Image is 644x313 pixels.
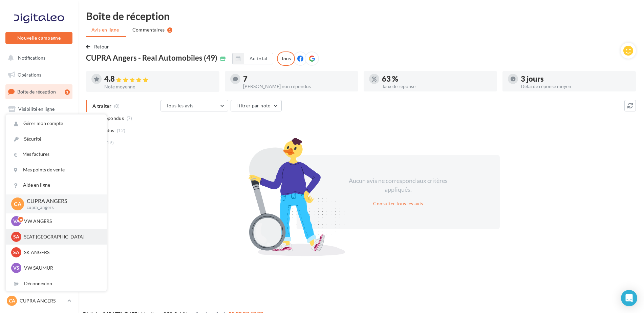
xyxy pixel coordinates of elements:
span: SA [13,233,19,240]
div: Boîte de réception [86,11,636,21]
button: Filtrer par note [231,100,282,111]
button: Notifications [4,51,71,65]
a: Mes points de vente [6,162,107,178]
p: VW ANGERS [24,218,99,225]
div: 63 % [382,75,492,83]
span: (19) [105,140,114,145]
a: Campagnes [4,119,74,133]
div: 1 [167,27,172,33]
span: (12) [117,128,125,133]
a: Visibilité en ligne [4,102,74,116]
a: Sécurité [6,131,107,147]
span: CUPRA Angers - Real Automobiles (49) [86,54,217,62]
button: Tous les avis [160,100,228,111]
div: Open Intercom Messenger [621,290,637,306]
div: 3 jours [521,75,630,83]
button: Consulter tous les avis [370,200,426,208]
span: Non répondus [92,115,124,122]
button: Retour [86,43,112,51]
span: CA [9,297,15,304]
div: Tous [277,51,295,66]
span: Notifications [18,55,45,61]
span: Visibilité en ligne [18,106,55,112]
button: Au total [232,53,273,64]
div: Délai de réponse moyen [521,84,630,89]
div: Déconnexion [6,276,107,291]
p: SK ANGERS [24,249,99,256]
a: Opérations [4,68,74,82]
span: Opérations [18,72,41,78]
a: Calendrier [4,169,74,184]
p: cupra_angers [27,205,96,211]
p: SEAT [GEOGRAPHIC_DATA] [24,233,99,240]
a: Médiathèque [4,152,74,167]
a: Aide en ligne [6,178,107,193]
div: Taux de réponse [382,84,492,89]
span: Boîte de réception [17,89,56,95]
div: 4.8 [104,75,214,83]
div: Aucun avis ne correspond aux critères appliqués. [340,176,456,194]
span: SA [13,249,19,256]
span: Commentaires [132,26,165,33]
a: Contacts [4,135,74,150]
div: [PERSON_NAME] non répondus [243,84,353,89]
div: 1 [65,89,70,95]
span: (7) [127,116,132,121]
span: VS [13,265,19,271]
p: VW SAUMUR [24,265,99,271]
a: Mes factures [6,147,107,162]
span: VA [13,218,20,225]
a: Boîte de réception1 [4,84,74,99]
span: Tous les avis [166,103,194,108]
p: CUPRA ANGERS [20,297,65,304]
div: 7 [243,75,353,83]
p: CUPRA ANGERS [27,197,96,205]
a: PLV et print personnalisable [4,186,74,206]
a: Campagnes DataOnDemand [4,209,74,229]
button: Au total [244,53,273,64]
a: Gérer mon compte [6,116,107,131]
span: Retour [94,44,109,49]
div: Note moyenne [104,84,214,89]
button: Nouvelle campagne [5,32,72,44]
span: CA [14,200,21,208]
a: CA CUPRA ANGERS [5,294,72,307]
